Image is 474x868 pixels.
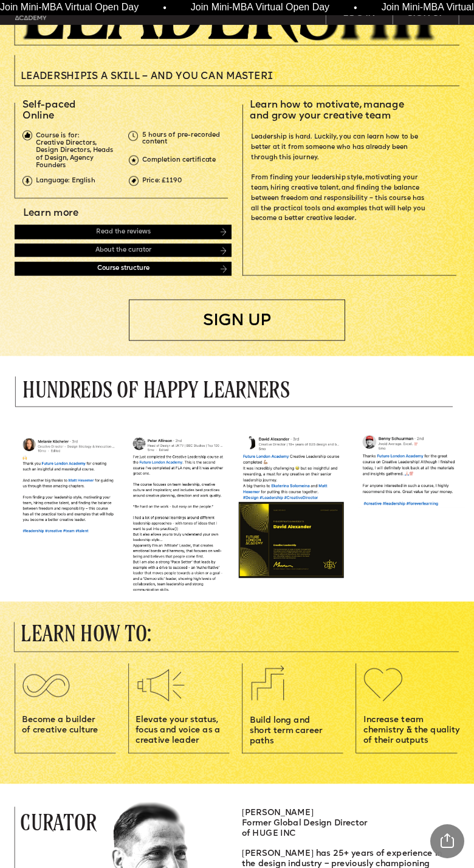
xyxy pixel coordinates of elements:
span: i [75,72,80,81]
img: upload-51ae066e-0f90-41ba-881f-c4255c84a1cd.png [134,664,188,707]
span: Course is for: [36,132,79,139]
span: • [353,3,357,13]
span: Completion certificate [142,157,216,164]
img: upload-9eb2eadd-7bf9-4b2b-b585-6dd8b9275b41.png [22,176,32,186]
span: [PERSON_NAME] [242,809,314,818]
span: Learn more [23,208,78,218]
img: upload-f26ea118-97cc-4335-a210-bdb29c45e838.png [361,663,405,705]
span: Self-paced [22,100,76,110]
span: Become a builder of creative culture [22,717,98,735]
p: T [21,72,354,81]
span: Leadership is hard. Luckily, you can learn how to be better at it from someone who has already be... [251,134,427,222]
span: • [162,3,166,13]
img: image-01088480-084e-47df-9553-ca863c237c2b.png [17,435,120,535]
img: upload-6b0d0326-a6ce-441c-aac1-c2ff159b353e.png [129,155,139,165]
span: Build long and short term career paths [250,717,325,745]
img: upload-969c61fd-ea08-4d05-af36-d273f2608f5e.png [129,176,139,186]
span: Elevate your status, focus and voice as a creative leader [136,717,222,745]
span: Leadersh p s a sk ll – and you can MASTER [21,72,273,81]
p: LEARN HOW TO: [21,622,242,644]
span: Learn how to motivate, manage and grow your creative team [250,100,407,121]
span: i [267,72,273,81]
span: Online [22,111,54,121]
img: image-5c23427d-6e9f-465e-8fe8-724314911c81.png [237,434,345,580]
img: upload-b55d2ad5-c170-4c4d-8f5f-abcc8db3e365.png [247,663,289,705]
span: Price: £1190 [142,177,182,184]
img: image-1fa7eedb-a71f-428c-a033-33de134354ef.png [22,131,32,140]
p: Hundreds of Happy Learners [22,379,375,400]
span: Creative Directors, Design Directors, Heads of Design, Agency Founders [36,140,115,169]
img: image-fc339ea2-18c4-4f64-b431-8e651e9046fd.png [129,434,231,597]
img: image-609d6b52-a953-4297-9782-4fe03875600d.png [357,434,465,508]
span: i [86,72,92,81]
img: image-ebac62b4-e37e-4ca8-99fd-bb379c720805.png [221,266,227,273]
span: i [123,72,129,81]
img: image-14cb1b2c-41b0-4782-8715-07bdb6bd2f06.png [221,229,227,236]
span: Increase team chemistry & the quality of their outputs [363,717,462,745]
p: CURATOR [20,811,114,833]
img: upload-c195d102-87dd-44f7-b452-f953387b4252.png [16,664,76,706]
div: Share [430,824,464,858]
img: upload-5dcb7aea-3d7f-4093-a867-f0427182171d.png [128,131,138,141]
img: image-d430bf59-61f2-4e83-81f2-655be665a85d.png [221,247,227,254]
span: Language: English [36,177,95,184]
span: Former Global Design Director of HUGE INC [242,819,368,838]
span: 5 hours of pre-recorded content [142,132,222,145]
